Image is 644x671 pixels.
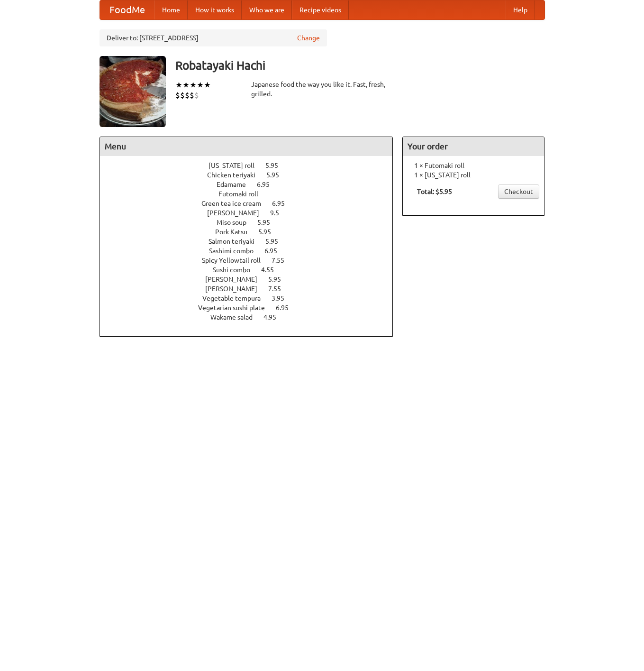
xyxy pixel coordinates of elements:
[190,90,194,101] li: $
[194,90,199,101] li: $
[190,80,197,90] li: ★
[218,190,285,198] a: Futomaki roll
[251,80,393,99] div: Japanese food the way you like it. Fast, fresh, grilled.
[209,238,296,245] a: Salmon teriyaki 5.95
[276,304,298,312] span: 6.95
[202,257,302,264] a: Spicy Yellowtail roll 7.55
[257,181,279,188] span: 6.95
[257,219,280,226] span: 5.95
[217,181,255,188] span: Edamame
[272,200,294,207] span: 6.95
[205,276,299,283] a: [PERSON_NAME] 5.95
[205,285,267,293] span: [PERSON_NAME]
[417,188,452,195] b: Total: $5.95
[204,80,211,90] li: ★
[175,90,180,101] li: $
[242,0,292,19] a: Who we are
[261,266,283,274] span: 4.55
[202,257,270,264] span: Spicy Yellowtail roll
[272,294,294,302] span: 3.95
[207,209,297,217] a: [PERSON_NAME] 9.5
[175,80,182,90] li: ★
[209,162,264,169] span: [US_STATE] roll
[209,162,296,169] a: [US_STATE] roll 5.95
[217,219,256,226] span: Miso soup
[209,247,263,255] span: Sashimi combo
[498,184,539,199] a: Checkout
[209,238,264,245] span: Salmon teriyaki
[403,137,544,156] h4: Your order
[268,285,290,293] span: 7.55
[297,33,320,43] a: Change
[100,56,166,127] img: angular.jpg
[213,266,291,274] a: Sushi combo 4.55
[210,313,294,321] a: Wakame salad 4.95
[205,276,267,283] span: [PERSON_NAME]
[408,170,539,180] li: 1 × [US_STATE] roll
[205,285,299,293] a: [PERSON_NAME] 7.55
[188,0,242,19] a: How it works
[258,228,281,236] span: 5.95
[268,276,290,283] span: 5.95
[201,200,271,207] span: Green tea ice cream
[217,219,288,226] a: Miso soup 5.95
[175,56,545,75] h3: Robatayaki Hachi
[272,257,294,264] span: 7.55
[265,162,288,169] span: 5.95
[154,0,188,19] a: Home
[217,181,287,188] a: Edamame 6.95
[182,80,190,90] li: ★
[100,0,154,19] a: FoodMe
[180,90,185,101] li: $
[100,29,327,46] div: Deliver to: [STREET_ADDRESS]
[207,171,297,179] a: Chicken teriyaki 5.95
[215,228,289,236] a: Pork Katsu 5.95
[185,90,190,101] li: $
[209,247,295,255] a: Sashimi combo 6.95
[202,294,270,302] span: Vegetable tempura
[202,294,302,302] a: Vegetable tempura 3.95
[210,313,262,321] span: Wakame salad
[197,80,204,90] li: ★
[270,209,289,217] span: 9.5
[265,238,288,245] span: 5.95
[198,304,306,312] a: Vegetarian sushi plate 6.95
[198,304,274,312] span: Vegetarian sushi plate
[263,313,286,321] span: 4.95
[215,228,257,236] span: Pork Katsu
[218,190,268,198] span: Futomaki roll
[213,266,260,274] span: Sushi combo
[408,161,539,170] li: 1 × Futomaki roll
[266,171,289,179] span: 5.95
[264,247,287,255] span: 6.95
[201,200,302,207] a: Green tea ice cream 6.95
[100,137,393,156] h4: Menu
[207,209,269,217] span: [PERSON_NAME]
[207,171,265,179] span: Chicken teriyaki
[506,0,535,19] a: Help
[292,0,349,19] a: Recipe videos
